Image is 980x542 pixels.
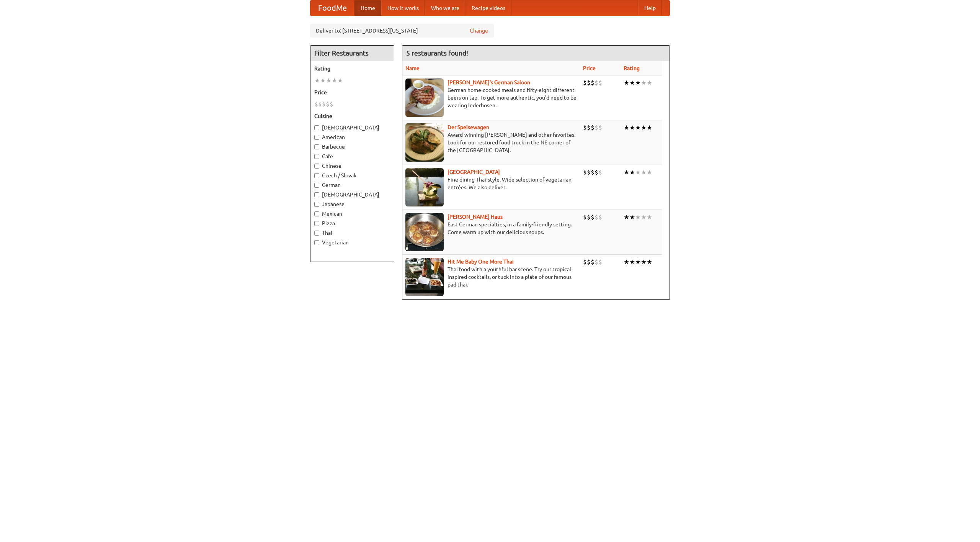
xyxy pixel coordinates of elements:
li: $ [598,213,602,221]
li: ★ [635,258,641,266]
input: [DEMOGRAPHIC_DATA] [314,192,319,197]
label: Japanese [314,200,390,208]
label: Thai [314,229,390,237]
li: $ [583,79,587,87]
li: ★ [629,168,635,177]
ng-pluralize: 5 restaurants found! [406,49,468,57]
li: $ [587,258,591,266]
li: ★ [641,123,647,132]
li: $ [598,123,602,132]
li: ★ [624,213,629,221]
li: ★ [635,79,641,87]
h5: Rating [314,65,390,72]
li: $ [587,168,591,177]
li: $ [326,100,330,108]
h5: Cuisine [314,112,390,120]
li: $ [598,168,602,177]
img: satay.jpg [405,168,444,206]
li: ★ [647,79,652,87]
li: ★ [629,258,635,266]
li: ★ [641,79,647,87]
li: $ [322,100,326,108]
li: ★ [337,76,343,85]
li: ★ [320,76,326,85]
h5: Price [314,88,390,96]
li: ★ [624,258,629,266]
li: $ [583,123,587,132]
a: Recipe videos [465,0,511,16]
li: ★ [635,168,641,177]
input: American [314,135,319,140]
a: Name [405,65,420,71]
a: How it works [381,0,425,16]
li: $ [595,213,598,221]
input: Mexican [314,211,319,216]
label: Chinese [314,162,390,170]
li: $ [591,168,595,177]
input: Vegetarian [314,240,319,245]
li: $ [591,258,595,266]
label: Czech / Slovak [314,172,390,179]
p: Thai food with a youthful bar scene. Try our tropical inspired cocktails, or tuck into a plate of... [405,265,577,288]
li: $ [587,79,591,87]
li: ★ [629,79,635,87]
li: ★ [314,76,320,85]
li: ★ [641,213,647,221]
li: $ [595,168,598,177]
a: Der Speisewagen [448,124,489,130]
p: German home-cooked meals and fifty-eight different beers on tap. To get more authentic, you'd nee... [405,86,577,109]
li: $ [583,213,587,221]
p: East German specialties, in a family-friendly setting. Come warm up with our delicious soups. [405,221,577,236]
input: Czech / Slovak [314,173,319,178]
li: $ [595,79,598,87]
label: [DEMOGRAPHIC_DATA] [314,191,390,198]
label: American [314,133,390,141]
li: ★ [647,213,652,221]
div: Deliver to: [STREET_ADDRESS][US_STATE] [310,24,494,38]
img: esthers.jpg [405,79,444,117]
li: $ [314,100,318,108]
label: German [314,181,390,189]
li: $ [591,213,595,221]
a: Help [638,0,662,16]
li: ★ [629,213,635,221]
li: ★ [624,168,629,177]
li: ★ [641,168,647,177]
a: [GEOGRAPHIC_DATA] [448,169,500,175]
input: Chinese [314,164,319,169]
li: $ [583,168,587,177]
input: Barbecue [314,144,319,149]
label: Vegetarian [314,239,390,246]
li: ★ [647,258,652,266]
h4: Filter Restaurants [310,46,394,61]
li: $ [587,213,591,221]
a: Home [354,0,381,16]
a: Rating [624,65,640,71]
a: Hit Me Baby One More Thai [448,259,514,265]
li: $ [591,79,595,87]
input: [DEMOGRAPHIC_DATA] [314,125,319,130]
input: Cafe [314,154,319,159]
label: Pizza [314,219,390,227]
a: [PERSON_NAME] Haus [448,214,503,220]
li: ★ [635,123,641,132]
li: ★ [647,168,652,177]
label: Barbecue [314,143,390,151]
li: $ [587,123,591,132]
li: $ [598,258,602,266]
img: babythai.jpg [405,258,444,296]
a: [PERSON_NAME]'s German Saloon [448,79,530,85]
li: ★ [624,79,629,87]
img: speisewagen.jpg [405,123,444,162]
li: $ [583,258,587,266]
label: Mexican [314,210,390,218]
a: Who we are [425,0,465,16]
img: kohlhaus.jpg [405,213,444,251]
p: Fine dining Thai-style. Wide selection of vegetarian entrées. We also deliver. [405,176,577,191]
label: [DEMOGRAPHIC_DATA] [314,124,390,131]
li: ★ [326,76,332,85]
li: $ [318,100,322,108]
